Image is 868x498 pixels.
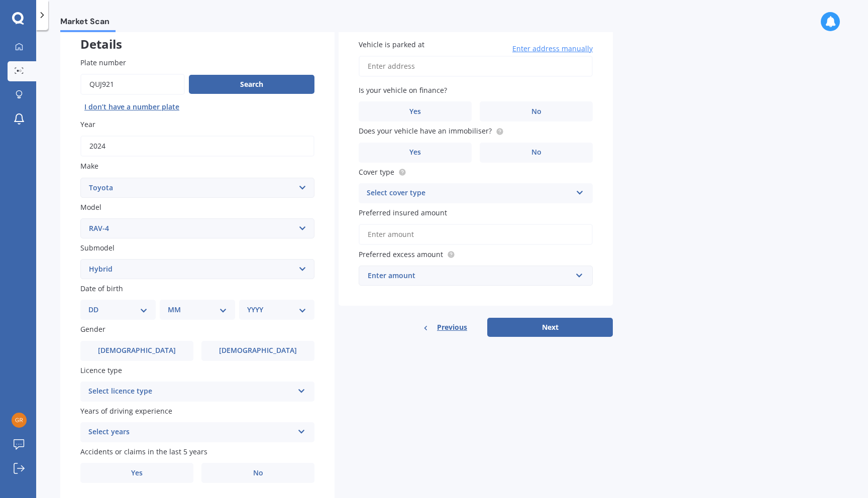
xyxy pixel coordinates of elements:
div: Select years [88,426,293,438]
span: Yes [409,107,421,116]
span: Date of birth [80,284,123,293]
span: Plate number [80,58,126,67]
div: Select cover type [367,187,572,199]
div: Select licence type [88,386,293,398]
span: Gender [80,325,105,334]
span: Market Scan [60,17,116,30]
div: Enter amount [368,270,572,281]
span: Year [80,119,95,129]
span: Does your vehicle have an immobiliser? [359,127,492,136]
input: Enter amount [359,224,593,245]
span: Make [80,162,98,171]
span: Enter address manually [512,44,593,54]
span: Submodel [80,243,115,253]
span: Years of driving experience [80,406,172,416]
span: Previous [437,320,467,335]
button: Next [487,318,613,337]
span: Model [80,202,101,212]
span: Licence type [80,365,122,375]
span: Preferred excess amount [359,250,443,259]
span: Cover type [359,167,394,177]
span: Vehicle is parked at [359,40,424,49]
span: No [531,148,541,157]
span: [DEMOGRAPHIC_DATA] [219,346,297,355]
span: Accidents or claims in the last 5 years [80,447,207,456]
span: Yes [409,148,421,157]
input: YYYY [80,136,314,157]
span: Is your vehicle on finance? [359,85,447,95]
span: No [253,469,263,477]
span: Yes [131,469,143,477]
button: I don’t have a number plate [80,99,183,115]
button: Search [189,75,314,94]
input: Enter address [359,56,593,77]
span: [DEMOGRAPHIC_DATA] [98,346,176,355]
img: 533d18ebea72f108a0cda957ffecbdc0 [12,413,27,428]
input: Enter plate number [80,74,185,95]
span: No [531,107,541,116]
span: Preferred insured amount [359,208,447,217]
div: Details [60,19,335,49]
